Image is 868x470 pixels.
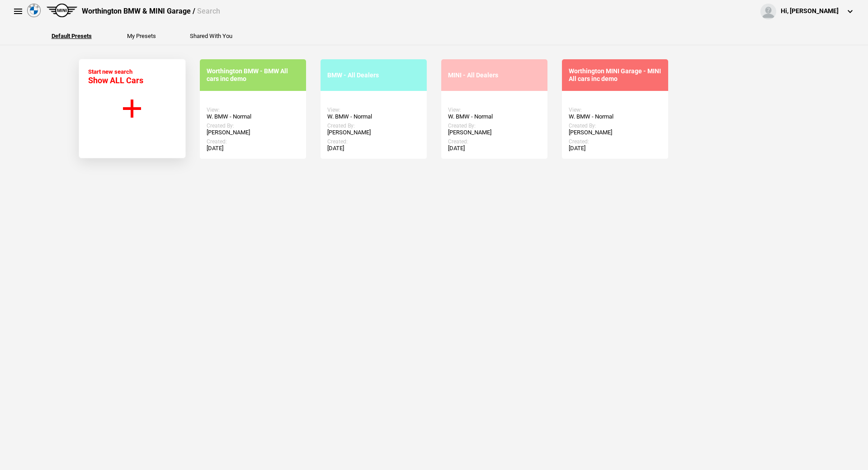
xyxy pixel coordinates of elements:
div: [PERSON_NAME] [327,129,420,136]
div: View: [207,107,299,113]
div: Created By: [207,123,299,129]
div: Hi, [PERSON_NAME] [781,7,839,16]
div: BMW - All Dealers [327,71,420,79]
div: [PERSON_NAME] [448,129,541,136]
div: Created By: [327,123,420,129]
div: Created By: [448,123,541,129]
div: Created: [448,138,541,145]
button: Default Presets [52,33,92,39]
button: My Presets [127,33,156,39]
div: Created By: [569,123,661,129]
img: mini.png [47,4,77,17]
div: [DATE] [207,145,299,152]
span: Show ALL Cars [88,76,143,85]
img: bmw.png [27,4,41,17]
div: Worthington BMW & MINI Garage / [82,6,220,16]
div: Worthington BMW - BMW All cars inc demo [207,67,299,83]
div: W. BMW - Normal [327,113,420,120]
span: Search [197,7,220,15]
div: Start new search [88,68,143,85]
div: MINI - All Dealers [448,71,541,79]
div: [DATE] [327,145,420,152]
div: [PERSON_NAME] [207,129,299,136]
div: [PERSON_NAME] [569,129,661,136]
div: W. BMW - Normal [448,113,541,120]
div: W. BMW - Normal [207,113,299,120]
div: Created: [327,138,420,145]
div: Created: [569,138,661,145]
button: Shared With You [190,33,232,39]
div: View: [569,107,661,113]
button: Start new search Show ALL Cars [79,59,186,158]
div: Worthington MINI Garage - MINI All cars inc demo [569,67,661,83]
div: Created: [207,138,299,145]
div: View: [327,107,420,113]
div: [DATE] [448,145,541,152]
div: W. BMW - Normal [569,113,661,120]
div: [DATE] [569,145,661,152]
div: View: [448,107,541,113]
